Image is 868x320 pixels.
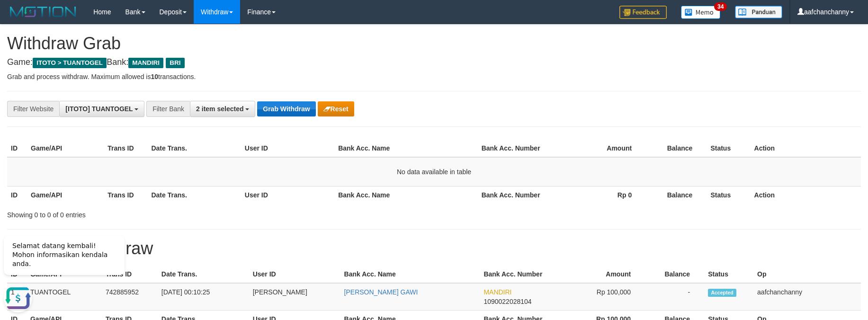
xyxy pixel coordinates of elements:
td: [DATE] 00:10:25 [158,283,249,311]
button: Reset [318,101,354,116]
th: Trans ID [104,186,147,204]
img: Feedback.jpg [619,6,667,19]
div: Showing 0 to 0 of 0 entries [7,206,355,220]
th: Amount [555,140,646,157]
button: Open LiveChat chat widget [4,57,32,85]
th: Rp 0 [555,186,646,204]
th: Status [707,186,750,204]
th: Game/API [27,186,104,204]
a: [PERSON_NAME] GAWI [344,288,418,296]
th: Amount [555,266,645,283]
p: Grab and process withdraw. Maximum allowed is transactions. [7,72,861,81]
th: ID [7,186,27,204]
th: User ID [241,186,334,204]
td: [PERSON_NAME] [249,283,340,311]
th: Date Trans. [147,186,241,204]
th: Bank Acc. Name [334,186,478,204]
span: Copy 1090022028104 to clipboard [483,298,531,305]
th: ID [7,140,27,157]
span: Selamat datang kembali! Mohon informasikan kendala anda. [12,15,107,40]
div: Filter Website [7,101,59,117]
td: No data available in table [7,157,861,187]
th: Bank Acc. Number [480,266,555,283]
button: Grab Withdraw [257,101,315,116]
td: - [645,283,704,311]
span: MANDIRI [483,288,511,296]
th: Bank Acc. Name [340,266,480,283]
th: User ID [241,140,334,157]
button: 2 item selected [190,101,255,117]
span: ITOTO > TUANTOGEL [33,58,107,68]
strong: 10 [151,73,158,80]
img: panduan.png [735,6,782,18]
th: Date Trans. [158,266,249,283]
th: Balance [645,266,704,283]
th: Date Trans. [147,140,241,157]
h1: 15 Latest Withdraw [7,239,861,258]
th: Bank Acc. Name [334,140,478,157]
img: Button%20Memo.svg [681,6,721,19]
th: Action [751,186,861,204]
th: Bank Acc. Number [478,186,555,204]
span: Accepted [708,289,736,297]
span: BRI [166,58,184,68]
span: 34 [714,2,727,11]
th: Bank Acc. Number [478,140,555,157]
h1: Withdraw Grab [7,34,861,53]
th: Game/API [27,140,104,157]
span: MANDIRI [128,58,163,68]
div: Filter Bank [146,101,190,117]
th: Status [707,140,750,157]
td: aafchanchanny [753,283,861,311]
span: 2 item selected [196,105,243,113]
th: Balance [646,186,707,204]
h4: Game: Bank: [7,58,861,67]
td: Rp 100,000 [555,283,645,311]
th: Status [704,266,753,283]
th: Balance [646,140,707,157]
button: [ITOTO] TUANTOGEL [59,101,144,117]
th: User ID [249,266,340,283]
th: Action [751,140,861,157]
span: [ITOTO] TUANTOGEL [65,105,133,113]
img: MOTION_logo.png [7,5,79,19]
th: Trans ID [104,140,147,157]
th: Op [753,266,861,283]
